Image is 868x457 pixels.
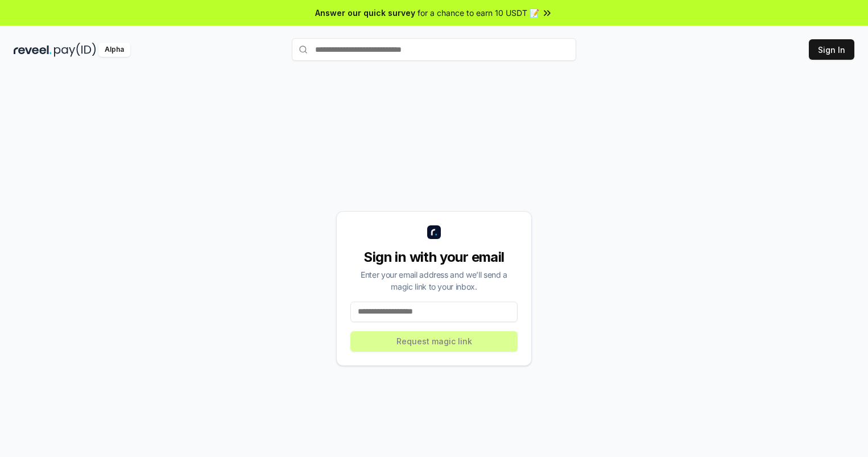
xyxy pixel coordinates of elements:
div: Enter your email address and we’ll send a magic link to your inbox. [350,269,518,293]
div: Sign in with your email [350,248,518,266]
img: logo_small [427,225,441,239]
img: pay_id [54,43,96,57]
span: Answer our quick survey [315,7,415,19]
img: reveel_dark [14,43,52,57]
button: Sign In [809,39,854,60]
div: Alpha [98,43,130,57]
span: for a chance to earn 10 USDT 📝 [418,7,539,19]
